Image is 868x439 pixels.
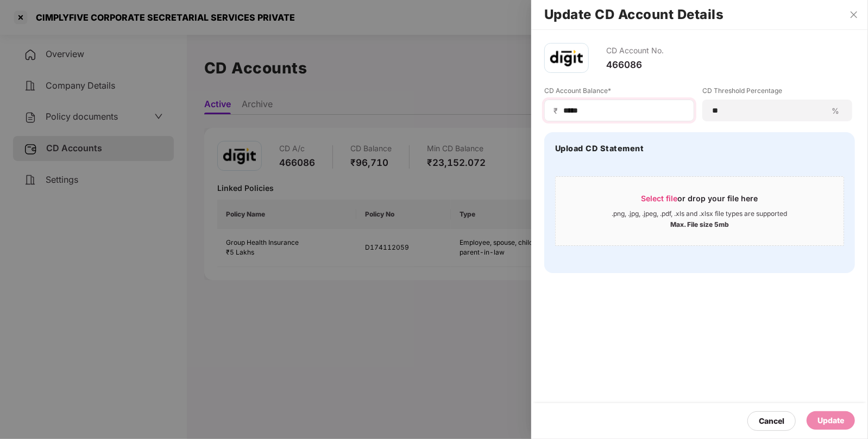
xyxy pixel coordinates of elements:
[702,86,852,100] label: CD Threshold Percentage
[846,10,861,20] button: Close
[556,185,844,237] span: Select fileor drop your file here.png, .jpg, .jpeg, .pdf, .xls and .xlsx file types are supported...
[827,106,844,116] span: %
[641,193,758,209] div: or drop your file here
[606,59,664,71] div: 466086
[555,143,644,154] h4: Upload CD Statement
[606,43,664,59] div: CD Account No.
[544,86,694,100] label: CD Account Balance*
[550,50,583,66] img: godigit.png
[759,415,784,427] div: Cancel
[850,10,858,19] span: close
[641,194,678,203] span: Select file
[670,218,729,229] div: Max. File size 5mb
[612,209,788,218] div: .png, .jpg, .jpeg, .pdf, .xls and .xlsx file types are supported
[817,415,844,426] div: Update
[544,9,855,21] h2: Update CD Account Details
[553,106,562,116] span: ₹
